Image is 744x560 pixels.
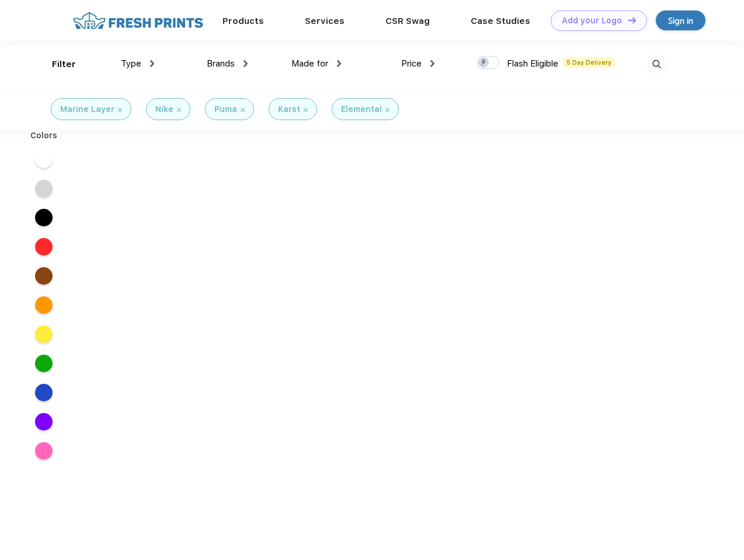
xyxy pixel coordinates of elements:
[304,108,308,112] img: filter_cancel.svg
[305,16,345,26] a: Services
[207,58,235,69] span: Brands
[563,57,615,68] span: 5 Day Delivery
[430,60,434,67] img: dropdown.png
[177,108,181,112] img: filter_cancel.svg
[150,60,154,67] img: dropdown.png
[22,129,67,142] div: Colors
[562,16,622,26] div: Add your Logo
[60,103,114,116] div: Marine Layer
[401,58,422,69] span: Price
[668,14,693,27] div: Sign in
[628,17,636,23] img: DT
[278,103,300,116] div: Karst
[121,58,141,69] span: Type
[155,103,173,116] div: Nike
[337,60,341,67] img: dropdown.png
[291,58,328,69] span: Made for
[69,10,207,31] img: fo%20logo%202.webp
[52,58,76,71] div: Filter
[214,103,237,116] div: Puma
[118,108,122,112] img: filter_cancel.svg
[656,10,705,30] a: Sign in
[241,108,245,112] img: filter_cancel.svg
[341,103,382,116] div: Elemental
[647,55,666,74] img: desktop_search.svg
[385,16,430,26] a: CSR Swag
[244,60,248,67] img: dropdown.png
[507,58,558,69] span: Flash Eligible
[222,16,264,26] a: Products
[385,108,390,112] img: filter_cancel.svg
